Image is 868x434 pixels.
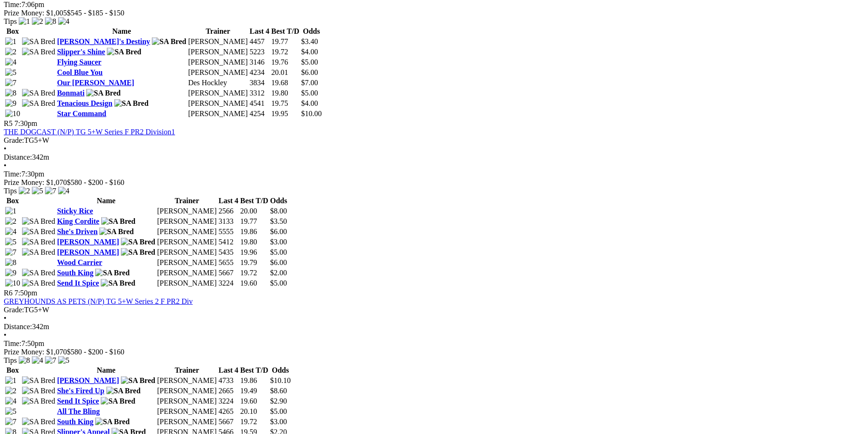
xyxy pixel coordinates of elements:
[32,17,43,26] img: 2
[5,238,16,246] img: 5
[57,99,112,107] a: Tenacious Design
[270,258,287,266] span: $6.00
[22,376,55,385] img: SA Bred
[95,269,129,277] img: SA Bred
[57,48,105,56] a: Slipper's Shine
[67,178,125,186] span: $580 - $200 - $160
[157,397,217,406] td: [PERSON_NAME]
[301,110,322,118] span: $10.00
[249,99,270,108] td: 4541
[4,9,864,17] div: Prize Money: $1,005
[301,99,318,107] span: $4.00
[300,27,322,36] th: Odds
[57,217,99,225] a: King Cordite
[5,37,16,46] img: 1
[19,17,30,26] img: 1
[67,348,125,356] span: $580 - $200 - $160
[15,119,37,127] span: 7:30pm
[270,397,287,405] span: $2.90
[86,89,120,97] img: SA Bred
[271,27,300,36] th: Best T/D
[22,387,55,395] img: SA Bred
[301,37,318,45] span: $3.40
[4,153,864,162] div: 342m
[4,356,17,364] span: Tips
[249,78,270,88] td: 3834
[5,228,16,236] img: 4
[15,289,37,297] span: 7:50pm
[157,366,217,375] th: Trainer
[157,407,217,416] td: [PERSON_NAME]
[157,227,217,236] td: [PERSON_NAME]
[269,366,291,375] th: Odds
[218,196,239,206] th: Last 4
[57,68,103,76] a: Cool Blue You
[5,376,16,385] img: 1
[95,418,129,426] img: SA Bred
[5,418,16,426] img: 7
[301,58,318,66] span: $5.00
[218,407,239,416] td: 4265
[218,237,239,247] td: 5412
[22,89,55,97] img: SA Bred
[57,248,119,256] a: [PERSON_NAME]
[240,397,269,406] td: 19.60
[187,68,248,77] td: [PERSON_NAME]
[270,269,287,277] span: $2.00
[45,187,56,195] img: 7
[5,258,16,267] img: 8
[240,227,269,236] td: 19.86
[240,279,269,288] td: 19.60
[7,197,19,205] span: Box
[4,0,864,9] div: 7:06pm
[157,376,217,385] td: [PERSON_NAME]
[58,17,69,26] img: 4
[5,79,16,87] img: 7
[67,9,125,17] span: $545 - $185 - $150
[270,376,291,384] span: $10.10
[4,178,864,187] div: Prize Money: $1,070
[187,47,248,57] td: [PERSON_NAME]
[4,128,175,136] a: THE DOGCAST (N/P) TG 5+W Series F PR2 Division1
[270,217,287,225] span: $3.50
[271,37,300,46] td: 19.77
[301,48,318,56] span: $4.00
[22,279,55,287] img: SA Bred
[57,238,119,246] a: [PERSON_NAME]
[218,248,239,257] td: 5435
[32,356,43,365] img: 4
[4,289,13,297] span: R6
[4,323,864,331] div: 342m
[269,196,287,206] th: Odds
[57,269,94,277] a: South King
[270,418,287,426] span: $3.00
[5,397,16,405] img: 4
[187,99,248,108] td: [PERSON_NAME]
[187,78,248,88] td: Des Hockley
[57,196,156,206] th: Name
[57,228,98,235] a: She's Driven
[249,109,270,118] td: 4254
[218,268,239,278] td: 5667
[22,228,55,236] img: SA Bred
[187,88,248,98] td: [PERSON_NAME]
[32,187,43,195] img: 5
[19,187,30,195] img: 2
[99,228,134,236] img: SA Bred
[240,386,269,396] td: 19.49
[57,89,85,97] a: Bonmati
[45,17,56,26] img: 8
[4,119,13,127] span: R5
[240,268,269,278] td: 19.72
[58,187,69,195] img: 4
[22,37,55,46] img: SA Bred
[5,58,16,66] img: 4
[22,269,55,277] img: SA Bred
[57,387,105,395] a: She's Fired Up
[157,248,217,257] td: [PERSON_NAME]
[22,248,55,257] img: SA Bred
[271,68,300,77] td: 20.01
[187,37,248,46] td: [PERSON_NAME]
[4,331,7,339] span: •
[57,376,119,384] a: [PERSON_NAME]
